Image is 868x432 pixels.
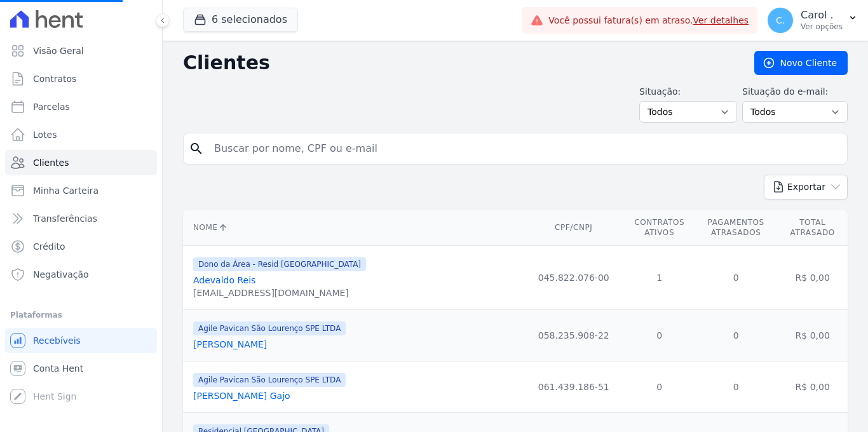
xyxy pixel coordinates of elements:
[33,334,81,347] span: Recebíveis
[10,307,152,323] div: Plataformas
[777,310,848,361] td: R$ 0,00
[189,141,204,156] i: search
[5,262,157,287] a: Negativação
[183,51,734,74] h2: Clientes
[5,178,157,203] a: Minha Carteira
[33,128,57,141] span: Lotes
[5,206,157,231] a: Transferências
[33,268,89,281] span: Negativação
[523,210,624,246] th: CPF/CNPJ
[5,66,157,91] a: Contratos
[193,339,267,349] a: [PERSON_NAME]
[777,246,848,310] td: R$ 0,00
[695,246,777,310] td: 0
[523,361,624,413] td: 061.439.186-51
[183,210,523,246] th: Nome
[33,240,65,253] span: Crédito
[639,85,737,98] label: Situação:
[695,361,777,413] td: 0
[801,9,843,22] p: Carol .
[523,310,624,361] td: 058.235.908-22
[764,175,848,199] button: Exportar
[757,3,868,38] button: C. Carol . Ver opções
[193,257,366,271] span: Dono da Área - Resid [GEOGRAPHIC_DATA]
[33,212,97,225] span: Transferências
[193,275,255,285] a: Adevaldo Reis
[742,85,848,98] label: Situação do e-mail:
[33,156,69,169] span: Clientes
[5,94,157,119] a: Parcelas
[777,361,848,413] td: R$ 0,00
[33,184,98,197] span: Minha Carteira
[207,136,842,161] input: Buscar por nome, CPF ou e-mail
[523,246,624,310] td: 045.822.076-00
[695,210,777,246] th: Pagamentos Atrasados
[193,321,346,335] span: Agile Pavican São Lourenço SPE LTDA
[193,391,290,401] a: [PERSON_NAME] Gajo
[5,328,157,353] a: Recebíveis
[5,38,157,64] a: Visão Geral
[548,14,749,27] span: Você possui fatura(s) em atraso.
[801,22,843,32] p: Ver opções
[193,287,366,299] div: [EMAIL_ADDRESS][DOMAIN_NAME]
[624,210,695,246] th: Contratos Ativos
[33,72,76,85] span: Contratos
[33,100,70,113] span: Parcelas
[754,51,848,75] a: Novo Cliente
[695,310,777,361] td: 0
[624,361,695,413] td: 0
[33,44,84,57] span: Visão Geral
[5,122,157,147] a: Lotes
[624,310,695,361] td: 0
[5,356,157,381] a: Conta Hent
[624,246,695,310] td: 1
[5,150,157,175] a: Clientes
[183,8,298,32] button: 6 selecionados
[693,15,749,25] a: Ver detalhes
[776,16,785,25] span: C.
[5,234,157,259] a: Crédito
[33,362,83,375] span: Conta Hent
[193,373,346,387] span: Agile Pavican São Lourenço SPE LTDA
[777,210,848,246] th: Total Atrasado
